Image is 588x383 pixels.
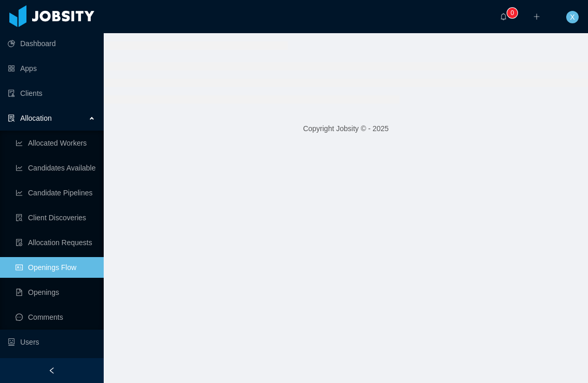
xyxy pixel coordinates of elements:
[8,83,95,104] a: icon: auditClients
[500,13,507,20] i: icon: bell
[16,257,95,278] a: icon: idcardOpenings Flow
[16,133,95,153] a: icon: line-chartAllocated Workers
[8,115,15,122] i: icon: solution
[8,332,95,352] a: icon: robotUsers
[20,114,52,122] span: Allocation
[16,307,95,328] a: icon: messageComments
[16,158,95,178] a: icon: line-chartCandidates Available
[533,13,540,20] i: icon: plus
[16,207,95,228] a: icon: file-searchClient Discoveries
[16,232,95,253] a: icon: file-doneAllocation Requests
[104,111,588,147] footer: Copyright Jobsity © - 2025
[507,8,517,18] sup: 0
[570,11,575,23] span: X
[16,182,95,203] a: icon: line-chartCandidate Pipelines
[8,33,95,54] a: icon: pie-chartDashboard
[8,357,95,377] a: icon: user
[8,58,95,79] a: icon: appstoreApps
[16,282,95,303] a: icon: file-textOpenings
